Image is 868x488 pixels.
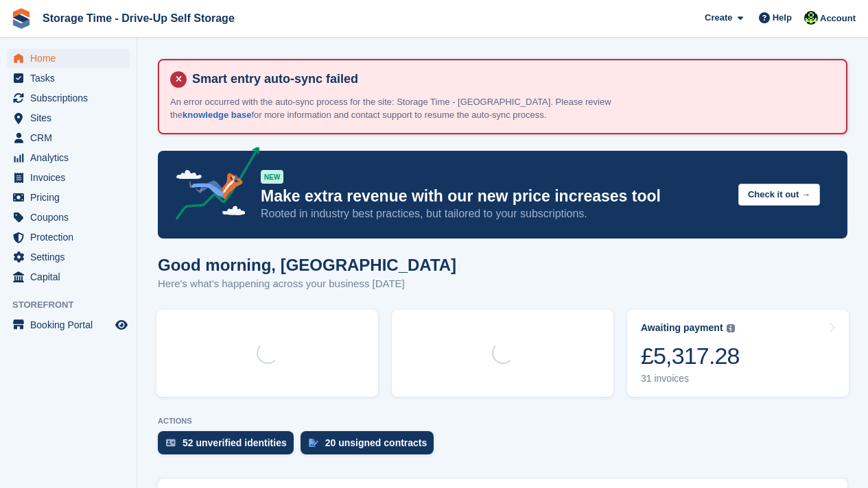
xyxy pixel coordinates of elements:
[7,228,130,247] a: menu
[820,12,856,25] span: Account
[183,110,251,120] a: knowledge base
[325,437,427,448] div: 20 unsigned contracts
[37,7,240,29] a: Storage Time - Drive-Up Self Storage
[773,11,792,25] span: Help
[30,128,113,147] span: CRM
[30,168,113,187] span: Invoices
[113,317,130,333] a: Preview store
[641,373,740,385] div: 31 invoices
[30,315,113,334] span: Booking Portal
[30,208,113,227] span: Coupons
[7,188,130,207] a: menu
[7,49,130,68] a: menu
[30,148,113,167] span: Analytics
[11,8,32,29] img: stora-icon-8386f47178a22dfd0bd8f6a31ec36ba5ce8667c1dd55bd0f319d3a0aa187defe.svg
[158,417,847,426] p: ACTIONS
[30,88,113,108] span: Subscriptions
[30,69,113,88] span: Tasks
[7,128,130,147] a: menu
[30,228,113,247] span: Protection
[7,168,130,187] a: menu
[183,437,287,448] div: 52 unverified identities
[30,247,113,267] span: Settings
[7,69,130,88] a: menu
[164,147,260,225] img: price-adjustments-announcement-icon-8257ccfd72463d97f412b2fc003d46551f7dbcb40ab6d574587a9cd5c0d94...
[158,276,456,292] p: Here's what's happening across your business [DATE]
[7,108,130,127] a: menu
[705,11,732,25] span: Create
[166,439,176,447] img: verify_identity-adf6edd0f0f0b5bbfe63781bf79b02c33cf7c696d77639b501bdc392416b5a36.svg
[7,208,130,227] a: menu
[261,206,727,221] p: Rooted in industry best practices, but tailored to your subscriptions.
[170,95,650,122] p: An error occurred with the auto-sync process for the site: Storage Time - [GEOGRAPHIC_DATA]. Plea...
[804,11,818,25] img: Laaibah Sarwar
[7,148,130,167] a: menu
[7,267,130,286] a: menu
[30,188,113,207] span: Pricing
[738,184,820,206] button: Check it out →
[30,267,113,286] span: Capital
[309,439,318,447] img: contract_signature_icon-13c848040528278c33f63329250d36e43548de30e8caae1d1a13099fd9432cc5.svg
[158,256,456,274] h1: Good morning, [GEOGRAPHIC_DATA]
[727,324,735,332] img: icon-info-grey-7440780725fd019a000dd9b08b2336e03edf1995a4989e88bcd33f0948082b44.svg
[641,342,740,370] div: £5,317.28
[30,49,113,68] span: Home
[187,71,835,87] h4: Smart entry auto-sync failed
[7,315,130,334] a: menu
[7,247,130,267] a: menu
[261,186,727,206] p: Make extra revenue with our new price increases tool
[158,431,301,461] a: 52 unverified identities
[301,431,441,461] a: 20 unsigned contracts
[12,298,137,312] span: Storefront
[7,88,130,108] a: menu
[641,322,723,334] div: Awaiting payment
[30,108,113,127] span: Sites
[261,170,283,184] div: NEW
[627,310,849,397] a: Awaiting payment £5,317.28 31 invoices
